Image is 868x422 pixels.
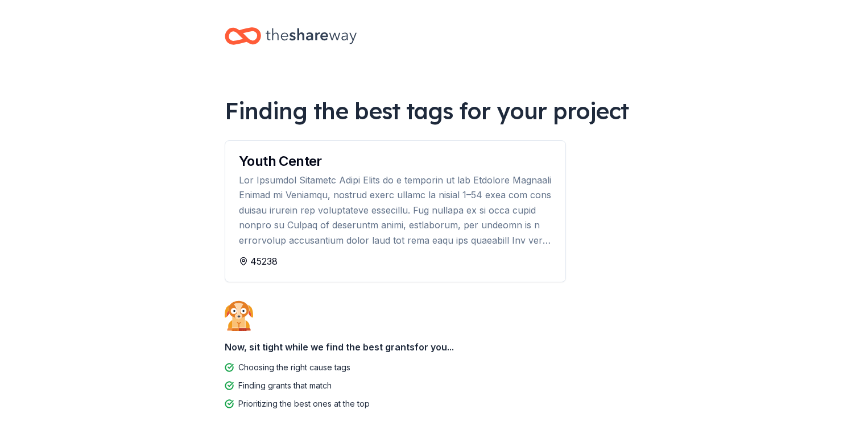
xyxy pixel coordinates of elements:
[225,336,643,358] div: Now, sit tight while we find the best grants for you...
[238,379,332,392] div: Finding grants that match
[238,361,350,374] div: Choosing the right cause tags
[225,300,253,331] img: Dog waiting patiently
[225,95,643,127] div: Finding the best tags for your project
[239,254,552,268] div: 45238
[239,154,552,168] div: Youth Center
[238,397,370,411] div: Prioritizing the best ones at the top
[239,173,552,248] div: Lor Ipsumdol Sitametc Adipi Elits do e temporin ut lab Etdolore Magnaali Enimad mi Veniamqu, nost...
